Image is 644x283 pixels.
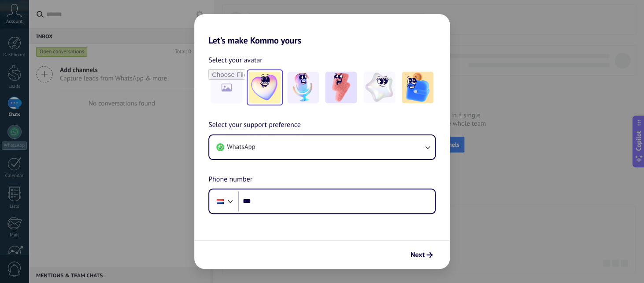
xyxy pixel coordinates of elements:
[227,143,255,152] span: WhatsApp
[287,72,319,103] img: -2.jpeg
[212,192,229,210] div: Netherlands: + 31
[209,135,435,159] button: WhatsApp
[194,14,450,46] h2: Let's make Kommo yours
[249,72,281,103] img: -1.jpeg
[325,72,357,103] img: -3.jpeg
[363,72,395,103] img: -4.jpeg
[208,120,301,131] span: Select your support preference
[411,252,425,258] span: Next
[407,247,437,262] button: Next
[402,72,433,103] img: -5.jpeg
[208,54,263,66] span: Select your avatar
[208,174,252,185] span: Phone number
